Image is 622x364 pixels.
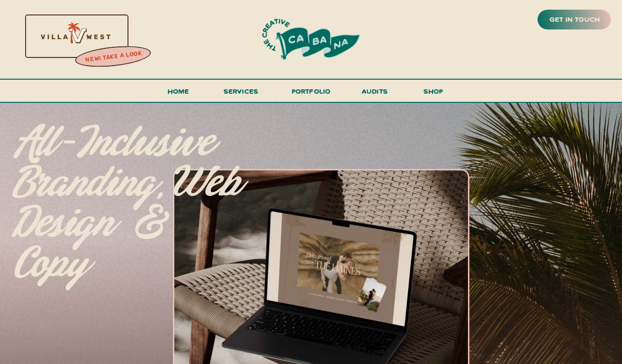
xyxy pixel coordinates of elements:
span: services [224,86,259,96]
p: All-inclusive branding, web design & copy [14,123,244,260]
a: shop [410,85,456,102]
a: services [221,85,261,103]
a: portfolio [288,85,334,103]
a: audits [360,85,389,102]
a: get in touch [548,13,602,27]
a: Home [163,85,193,103]
a: new! take a look [74,47,153,67]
